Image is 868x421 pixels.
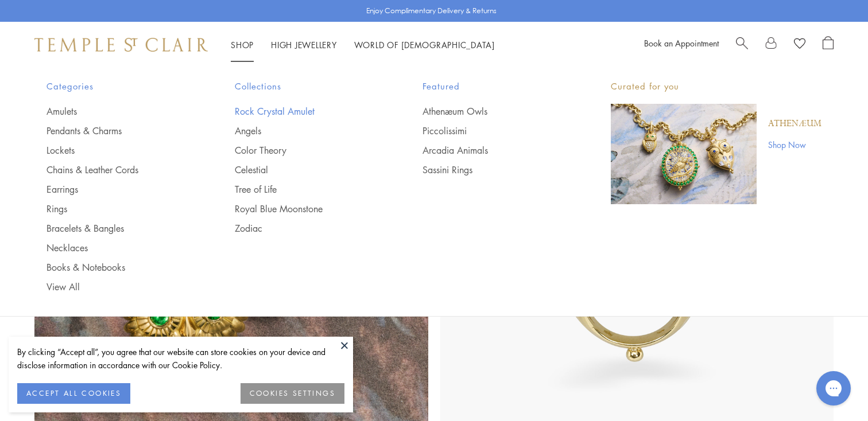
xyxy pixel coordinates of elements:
a: Rings [46,202,189,215]
a: ShopShop [231,39,254,50]
a: High JewelleryHigh Jewellery [271,39,337,50]
a: View Wishlist [794,36,805,53]
a: Color Theory [235,144,377,157]
a: Book an Appointment [644,37,719,49]
img: Temple St. Clair [34,38,208,52]
a: Celestial [235,163,377,176]
span: Featured [423,79,565,93]
a: Athenæum [768,118,821,130]
nav: Main navigation [231,38,495,52]
a: Tree of Life [235,183,377,196]
span: Collections [235,79,377,93]
a: Athenæum Owls [423,105,565,118]
a: Shop Now [768,138,821,151]
a: Royal Blue Moonstone [235,202,377,215]
a: Open Shopping Bag [823,36,834,53]
span: Categories [46,79,189,93]
a: Rock Crystal Amulet [235,105,377,118]
a: Amulets [46,105,189,118]
p: Enjoy Complimentary Delivery & Returns [366,5,497,17]
a: Earrings [46,183,189,196]
a: Angels [235,124,377,137]
p: Curated for you [611,79,821,93]
a: Necklaces [46,241,189,254]
a: Pendants & Charms [46,124,189,137]
a: Lockets [46,144,189,157]
a: World of [DEMOGRAPHIC_DATA]World of [DEMOGRAPHIC_DATA] [354,39,495,50]
a: Zodiac [235,222,377,235]
a: View All [46,280,189,293]
a: Search [736,36,748,53]
iframe: Gorgias live chat messenger [811,367,857,410]
a: Chains & Leather Cords [46,163,189,176]
a: Books & Notebooks [46,261,189,274]
button: COOKIES SETTINGS [241,383,344,404]
button: ACCEPT ALL COOKIES [17,383,130,404]
div: By clicking “Accept all”, you agree that our website can store cookies on your device and disclos... [17,345,344,372]
a: Bracelets & Bangles [46,222,189,235]
a: Sassini Rings [423,163,565,176]
a: Arcadia Animals [423,144,565,157]
a: Piccolissimi [423,124,565,137]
